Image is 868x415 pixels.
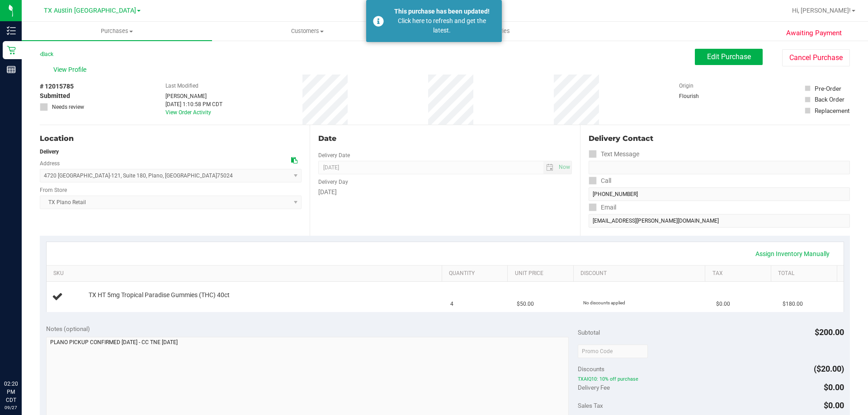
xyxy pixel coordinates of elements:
[212,27,402,35] span: Customers
[4,380,18,404] p: 02:20 PM CDT
[53,270,438,277] a: SKU
[318,133,571,144] div: Date
[9,343,36,370] iframe: Resource center
[824,382,844,392] span: $0.00
[578,384,610,391] span: Delivery Fee
[40,159,60,168] label: Address
[40,91,70,101] span: Submitted
[578,361,604,377] span: Discounts
[578,345,648,358] input: Promo Code
[786,28,842,38] span: Awaiting Payment
[815,95,844,104] div: Back Order
[589,187,850,201] input: Format: (999) 999-9999
[589,174,611,187] label: Call
[450,300,453,308] span: 4
[40,133,302,144] div: Location
[792,7,851,14] span: Hi, [PERSON_NAME]!
[318,178,348,186] label: Delivery Day
[679,82,693,90] label: Origin
[589,148,639,161] label: Text Message
[712,270,768,277] a: Tax
[679,92,724,100] div: Flourish
[707,52,751,61] span: Edit Purchase
[46,325,90,332] span: Notes (optional)
[4,404,18,411] p: 09/27
[815,84,841,93] div: Pre-Order
[589,133,850,144] div: Delivery Contact
[778,270,833,277] a: Total
[782,49,850,66] button: Cancel Purchase
[578,376,844,382] span: TXAIQ10: 10% off purchase
[165,100,222,108] div: [DATE] 1:10:58 PM CDT
[318,187,571,197] div: [DATE]
[212,22,402,41] a: Customers
[53,65,90,75] span: View Profile
[7,65,16,74] inline-svg: Reports
[22,27,212,35] span: Purchases
[815,106,849,115] div: Replacement
[695,49,763,65] button: Edit Purchase
[517,300,534,308] span: $50.00
[7,26,16,35] inline-svg: Inventory
[515,270,570,277] a: Unit Price
[40,51,53,57] a: Back
[22,22,212,41] a: Purchases
[291,156,297,165] div: Copy address to clipboard
[165,82,198,90] label: Last Modified
[824,401,844,410] span: $0.00
[578,329,600,336] span: Subtotal
[580,270,702,277] a: Discount
[583,300,625,305] span: No discounts applied
[389,7,495,16] div: This purchase has been updated!
[7,46,16,55] inline-svg: Retail
[815,327,844,337] span: $200.00
[578,402,603,409] span: Sales Tax
[716,300,730,308] span: $0.00
[40,186,67,194] label: From Store
[589,201,616,214] label: Email
[40,149,59,155] strong: Delivery
[52,103,84,111] span: Needs review
[589,161,850,174] input: Format: (999) 999-9999
[40,82,74,91] span: # 12015785
[814,364,844,373] span: ($20.00)
[389,16,495,35] div: Click here to refresh and get the latest.
[44,7,136,14] span: TX Austin [GEOGRAPHIC_DATA]
[783,300,803,308] span: $180.00
[165,92,222,100] div: [PERSON_NAME]
[165,109,211,116] a: View Order Activity
[89,291,230,299] span: TX HT 5mg Tropical Paradise Gummies (THC) 40ct
[318,151,350,159] label: Delivery Date
[449,270,504,277] a: Quantity
[750,246,835,261] a: Assign Inventory Manually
